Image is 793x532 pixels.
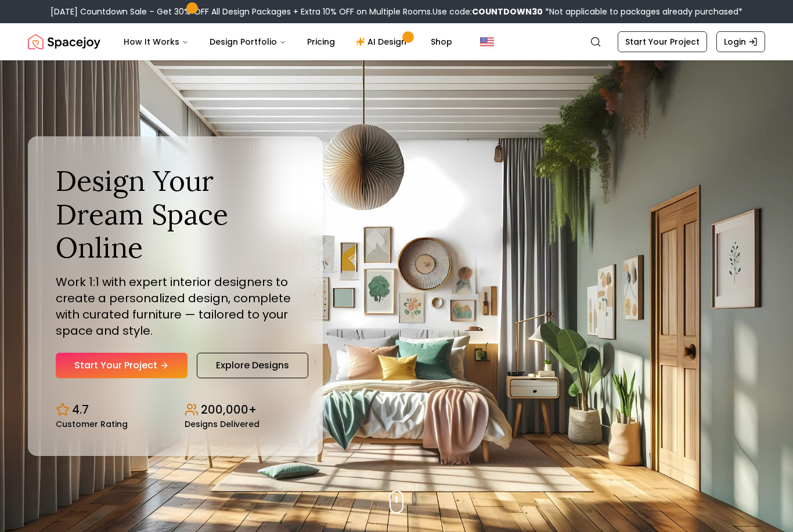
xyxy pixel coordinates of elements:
[114,30,462,53] nav: Main
[480,35,494,49] img: United States
[56,164,295,265] h1: Design Your Dream Space Online
[298,30,344,53] a: Pricing
[618,31,707,52] a: Start Your Project
[56,392,295,428] div: Design stats
[347,30,419,53] a: AI Design
[197,353,308,378] a: Explore Designs
[543,6,742,17] span: *Not applicable to packages already purchased*
[472,6,543,17] b: COUNTDOWN30
[28,23,765,60] nav: Global
[114,30,198,53] button: How It Works
[716,31,765,52] a: Login
[185,420,259,428] small: Designs Delivered
[421,30,462,53] a: Shop
[56,420,128,428] small: Customer Rating
[56,274,295,339] p: Work 1:1 with expert interior designers to create a personalized design, complete with curated fu...
[28,30,100,53] img: Spacejoy Logo
[51,6,742,17] div: [DATE] Countdown Sale – Get 30% OFF All Design Packages + Extra 10% OFF on Multiple Rooms.
[201,401,257,418] p: 200,000+
[432,6,543,17] span: Use code:
[28,30,100,53] a: Spacejoy
[72,401,89,418] p: 4.7
[200,30,295,53] button: Design Portfolio
[56,353,188,378] a: Start Your Project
